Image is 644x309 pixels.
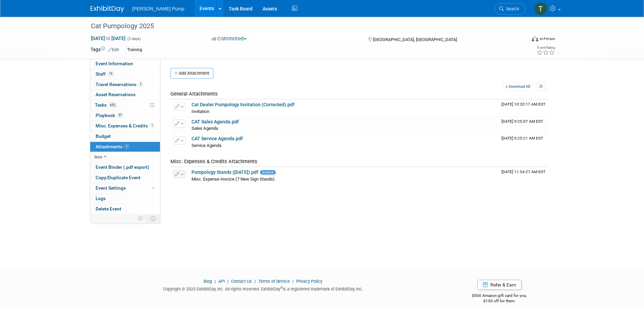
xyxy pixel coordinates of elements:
[124,144,129,149] span: 4
[91,284,435,292] div: Copyright © 2025 ExhibitDay, Inc. All rights reserved. ExhibitDay is a registered trademark of Ex...
[501,136,543,141] span: Upload Timestamp
[105,36,111,41] span: to
[96,164,149,170] span: Event Binder (.pdf export)
[537,46,555,49] div: Event Rating
[192,143,221,148] span: Service Agenda
[499,167,548,184] td: Upload Timestamp
[192,109,209,114] span: Invitation
[96,185,126,191] span: Event Settings
[91,46,119,54] td: Tags
[132,6,184,11] span: [PERSON_NAME] Pump
[539,36,555,41] div: In-Person
[91,35,126,41] span: [DATE] [DATE]
[499,133,548,150] td: Upload Timestamp
[192,126,218,131] span: Sales Agenda
[135,214,147,223] td: Personalize Event Tab Strip
[486,35,555,45] div: Event Format
[90,183,160,193] a: Event Settings
[96,133,111,139] span: Budget
[204,279,212,284] a: Blog
[280,286,283,289] sup: ®
[90,121,160,131] a: Misc. Expenses & Credits1
[96,123,155,128] span: Misc. Expenses & Credits
[296,279,322,284] a: Privacy Policy
[90,90,160,100] a: Asset Reservations
[107,71,114,76] span: 19
[534,2,547,15] img: Teri Beth Perkins
[170,158,257,164] span: Misc. Expenses & Credits Attachments
[373,37,457,42] span: [GEOGRAPHIC_DATA], [GEOGRAPHIC_DATA]
[445,288,554,304] div: $500 Amazon gift card for you,
[192,136,243,141] a: CAT Service Agenda.pdf
[96,61,133,66] span: Event Information
[89,20,516,32] div: Cat Pumpology 2025
[291,279,295,284] span: |
[94,154,102,159] span: less
[213,279,217,284] span: |
[91,6,124,12] img: ExhibitDay
[90,142,160,152] a: Attachments4
[150,123,155,128] span: 1
[499,117,548,133] td: Upload Timestamp
[127,37,141,41] span: (3 days)
[90,162,160,172] a: Event Binder (.pdf export)
[218,279,225,284] a: API
[96,113,123,118] span: Playbook
[170,91,218,97] span: General Attachments
[503,82,532,91] a: Download All
[96,92,136,97] span: Asset Reservations
[138,82,143,87] span: 2
[90,131,160,142] a: Budget
[96,71,114,77] span: Staff
[95,102,117,108] span: Tasks
[260,170,276,175] span: Invoice
[96,196,106,201] span: Logs
[152,187,154,189] span: Modified Layout
[499,100,548,116] td: Upload Timestamp
[147,214,160,223] td: Toggle Event Tabs
[501,102,545,107] span: Upload Timestamp
[90,194,160,204] a: Logs
[477,280,522,290] a: Refer & Earn
[90,59,160,69] a: Event Information
[96,82,143,87] span: Travel Reservations
[96,144,129,149] span: Attachments
[501,119,543,124] span: Upload Timestamp
[90,204,160,214] a: Delete Event
[96,175,141,180] span: Copy/Duplicate Event
[90,152,160,162] a: less
[258,279,290,284] a: Terms of Service
[108,47,119,52] a: Edit
[90,111,160,121] a: Playbook57
[90,100,160,110] a: Tasks65%
[90,69,160,79] a: Staff19
[108,103,117,108] span: 65%
[96,206,121,211] span: Delete Event
[192,177,275,182] span: Misc. Expense Invoice (7 New Sign Stands)
[192,119,239,124] a: CAT Sales Agenda.pdf
[209,35,249,42] button: Committed
[90,173,160,183] a: Copy/Duplicate Event
[253,279,257,284] span: |
[231,279,252,284] a: Contact Us
[532,36,538,41] img: Format-Inperson.png
[495,3,526,15] a: Search
[501,169,545,174] span: Upload Timestamp
[226,279,230,284] span: |
[117,113,123,118] span: 57
[90,80,160,90] a: Travel Reservations2
[192,102,294,107] a: Cat Dealer Pumpology Invitation (Corrected).pdf
[192,169,258,175] a: Pumpology Stands ([DATE]).pdf
[504,6,519,11] span: Search
[125,46,144,53] div: Training
[170,68,213,79] button: Add Attachment
[445,298,554,304] div: $150 off for them.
